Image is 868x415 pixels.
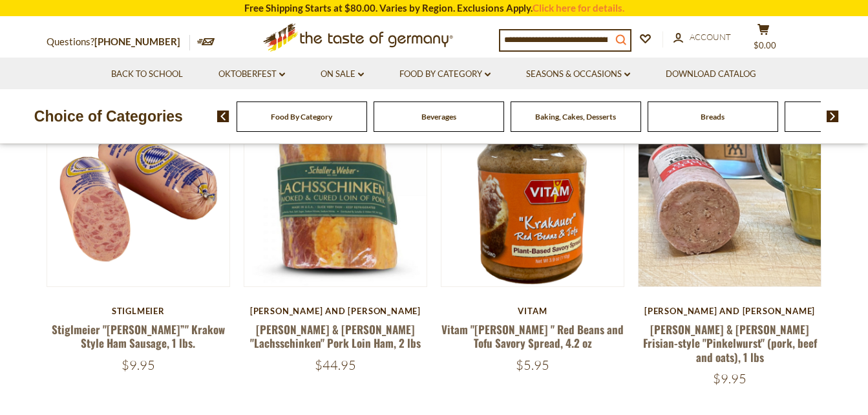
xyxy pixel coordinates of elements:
[666,67,756,81] a: Download Catalog
[638,306,822,316] div: [PERSON_NAME] and [PERSON_NAME]
[754,40,776,50] span: $0.00
[244,103,427,286] img: Schaller & Weber "Lachsschinken" Pork Loin Ham, 2 lbs
[535,112,616,122] a: Baking, Cakes, Desserts
[441,306,625,316] div: Vitam
[745,23,783,56] button: $0.00
[441,103,624,286] img: Vitam "Krakauer " Red Beans and Tofu Savory Spread, 4.2 oz
[315,357,356,373] span: $44.95
[526,67,630,81] a: Seasons & Occasions
[111,67,183,81] a: Back to School
[244,306,428,316] div: [PERSON_NAME] and [PERSON_NAME]
[47,34,190,50] p: Questions?
[713,370,746,387] span: $9.95
[643,321,817,365] a: [PERSON_NAME] & [PERSON_NAME] Frisian-style "Pinkelwurst" (pork, beef and oats), 1 lbs
[271,112,332,122] a: Food By Category
[47,103,230,286] img: Stiglmeier "Krakauer”" Krakow Style Ham Sausage, 1 lbs.
[122,357,155,373] span: $9.95
[52,321,225,351] a: Stiglmeier "[PERSON_NAME]”" Krakow Style Ham Sausage, 1 lbs.
[250,321,421,351] a: [PERSON_NAME] & [PERSON_NAME] "Lachsschinken" Pork Loin Ham, 2 lbs
[639,103,821,286] img: Schaller & Weber Frisian-style "Pinkelwurst" (pork, beef and oats), 1 lbs
[217,111,229,122] img: previous arrow
[701,112,725,122] a: Breads
[690,32,731,42] span: Account
[533,2,624,14] a: Click here for details.
[94,36,180,47] a: [PHONE_NUMBER]
[47,306,231,316] div: Stiglmeier
[421,112,456,122] a: Beverages
[399,67,491,81] a: Food By Category
[441,321,624,351] a: Vitam "[PERSON_NAME] " Red Beans and Tofu Savory Spread, 4.2 oz
[321,67,364,81] a: On Sale
[827,111,839,122] img: next arrow
[673,30,731,45] a: Account
[516,357,549,373] span: $5.95
[218,67,285,81] a: Oktoberfest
